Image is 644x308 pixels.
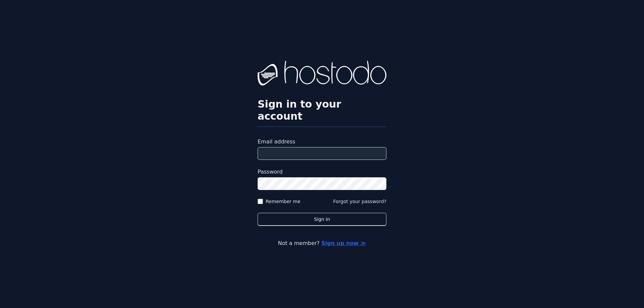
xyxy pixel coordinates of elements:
p: Not a member? [32,239,612,247]
a: Sign up now ≫ [321,240,366,246]
label: Email address [258,138,386,146]
img: Hostodo [258,61,386,87]
label: Remember me [266,198,301,205]
button: Sign in [258,213,386,226]
h2: Sign in to your account [258,98,386,122]
label: Password [258,168,386,176]
button: Forgot your password? [333,198,386,205]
